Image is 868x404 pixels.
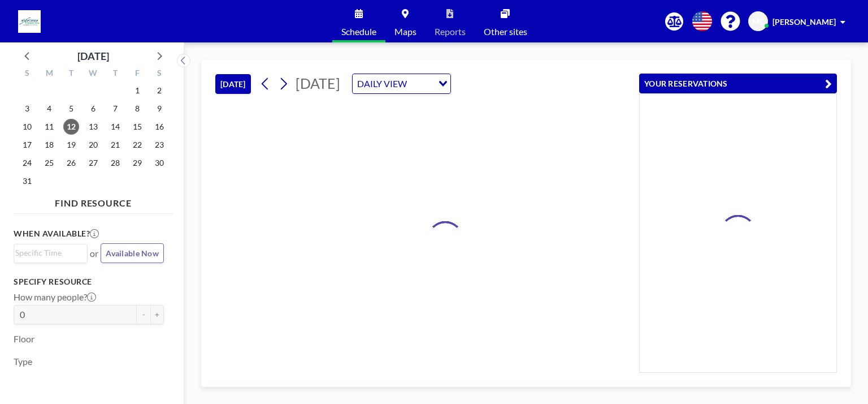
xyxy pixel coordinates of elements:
button: [DATE] [215,74,251,94]
h3: Specify resource [14,277,164,287]
span: Saturday, August 2, 2025 [151,83,167,98]
span: Monday, August 18, 2025 [41,137,57,153]
span: MC [752,16,765,27]
button: YOUR RESERVATIONS [639,74,837,93]
span: Sunday, August 31, 2025 [19,173,35,189]
span: Tuesday, August 12, 2025 [63,119,79,135]
span: or [90,248,98,259]
span: Friday, August 22, 2025 [129,137,145,153]
div: W [83,67,105,81]
span: Tuesday, August 5, 2025 [63,101,79,117]
span: Sunday, August 24, 2025 [19,155,35,171]
span: Saturday, August 30, 2025 [151,155,167,171]
span: Monday, August 4, 2025 [41,101,57,117]
button: + [150,305,164,324]
span: Monday, August 11, 2025 [41,119,57,135]
span: Other sites [484,27,527,36]
div: M [38,67,60,81]
div: F [126,67,148,81]
button: - [137,305,150,324]
span: Friday, August 8, 2025 [129,101,145,117]
div: Search for option [14,244,87,261]
div: [DATE] [77,48,109,64]
span: Friday, August 1, 2025 [129,83,145,98]
input: Search for option [15,247,81,259]
h4: FIND RESOURCE [14,193,173,209]
div: T [104,67,126,81]
label: Type [14,356,32,367]
span: Saturday, August 9, 2025 [151,101,167,117]
span: Thursday, August 14, 2025 [107,119,123,135]
span: Tuesday, August 26, 2025 [63,155,79,171]
span: Friday, August 29, 2025 [129,155,145,171]
span: Available Now [106,248,159,258]
span: Reports [435,27,466,36]
span: Tuesday, August 19, 2025 [63,137,79,153]
button: Available Now [101,243,164,263]
span: Sunday, August 3, 2025 [19,101,35,117]
input: Search for option [410,76,432,91]
span: Schedule [341,27,376,36]
div: S [16,67,38,81]
span: Thursday, August 21, 2025 [107,137,123,153]
span: Sunday, August 10, 2025 [19,119,35,135]
span: [PERSON_NAME] [772,17,836,27]
img: organization-logo [18,10,41,33]
label: How many people? [14,291,96,303]
span: Wednesday, August 20, 2025 [85,137,101,153]
span: [DATE] [296,75,340,92]
span: Wednesday, August 13, 2025 [85,119,101,135]
span: Saturday, August 16, 2025 [151,119,167,135]
span: Thursday, August 28, 2025 [107,155,123,171]
span: Saturday, August 23, 2025 [151,137,167,153]
div: T [60,67,83,81]
span: Thursday, August 7, 2025 [107,101,123,117]
div: Search for option [353,74,450,93]
div: S [148,67,170,81]
span: DAILY VIEW [355,76,409,91]
span: Sunday, August 17, 2025 [19,137,35,153]
span: Wednesday, August 27, 2025 [85,155,101,171]
span: Maps [394,27,416,36]
span: Monday, August 25, 2025 [41,155,57,171]
span: Wednesday, August 6, 2025 [85,101,101,117]
span: Friday, August 15, 2025 [129,119,145,135]
label: Floor [14,333,34,345]
label: Name [14,379,37,390]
